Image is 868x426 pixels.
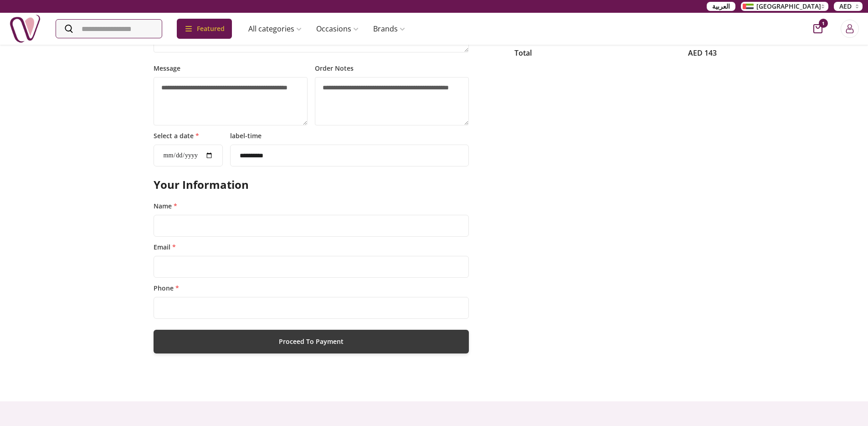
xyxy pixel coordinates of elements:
span: AED 143 [688,47,717,58]
div: Featured [177,19,232,39]
label: Order Notes [315,65,469,72]
label: Message [154,65,308,72]
div: Total [509,38,722,58]
label: Name [154,203,469,209]
button: Login [841,20,859,38]
span: العربية [712,2,730,11]
a: Brands [366,20,412,38]
label: Select a date [154,133,223,139]
span: 1 [819,19,828,28]
h2: Your Information [154,177,469,192]
label: Phone [154,285,469,291]
label: Email [154,244,469,250]
a: All categories [241,20,309,38]
button: Proceed To Payment [154,330,469,353]
input: Search [56,20,162,38]
button: AED [834,2,863,11]
button: cart-button [813,24,822,33]
img: Arabic_dztd3n.png [743,4,754,9]
button: [GEOGRAPHIC_DATA] [741,2,828,11]
img: Nigwa-uae-gifts [9,13,41,45]
label: label-time [230,133,469,139]
a: Occasions [309,20,366,38]
span: AED [839,2,852,11]
span: [GEOGRAPHIC_DATA] [756,2,821,11]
